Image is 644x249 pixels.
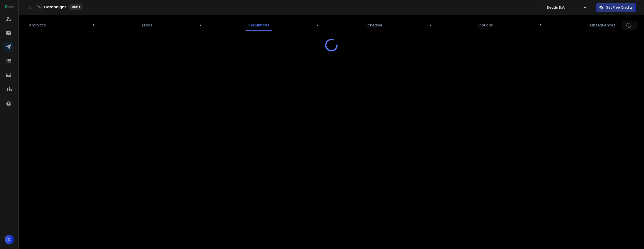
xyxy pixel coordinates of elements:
button: C [5,235,14,244]
p: Options [478,22,493,28]
a: Schedule [363,20,385,31]
a: Sequences [245,20,272,31]
p: Sequences [248,22,269,28]
a: Leads [139,20,155,31]
h1: Campaigns [44,4,66,10]
p: Leads [142,22,152,28]
p: Get Free Credits [606,5,633,10]
p: Subsequences [589,22,615,28]
a: Options [476,20,496,31]
a: Subsequences [586,20,618,31]
p: Eleads B.V. [547,5,567,10]
div: Draft [69,4,83,10]
p: Schedule [366,22,382,28]
p: Analytics [29,22,46,28]
button: Get Free Credits [596,3,636,12]
img: logo [5,5,14,8]
p: 0 % [38,6,40,9]
a: Analytics [26,20,49,31]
